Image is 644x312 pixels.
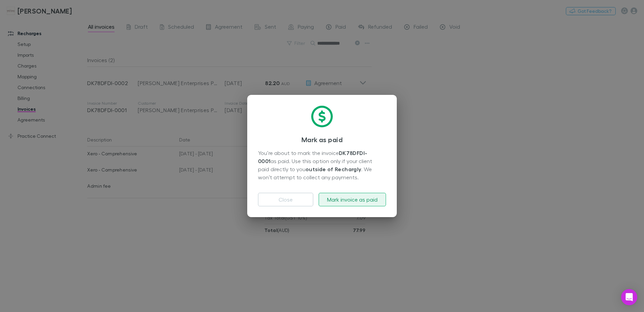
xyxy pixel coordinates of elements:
div: Open Intercom Messenger [621,289,637,305]
button: Close [258,193,313,206]
strong: outside of Rechargly [305,166,361,173]
button: Mark invoice as paid [319,193,386,206]
h3: Mark as paid [258,135,386,144]
div: You’re about to mark the invoice as paid. Use this option only if your client paid directly to yo... [258,149,386,182]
